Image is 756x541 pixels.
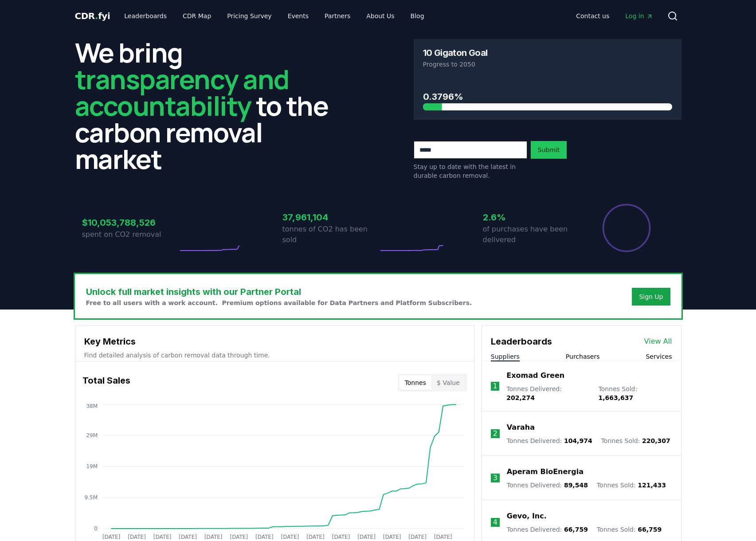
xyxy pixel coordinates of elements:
a: CDR Map [176,8,218,24]
tspan: [DATE] [306,534,325,540]
button: Tonnes [400,376,431,390]
p: tonnes of CO2 has been sold [282,224,378,245]
button: $ Value [431,376,465,390]
span: transparency and accountability [75,61,289,124]
p: Tonnes Sold : [597,525,662,534]
p: Stay up to date with the latest in durable carbon removal. [414,162,527,180]
tspan: [DATE] [332,534,350,540]
span: . [95,11,98,21]
h3: 10 Gigaton Goal [423,48,488,57]
tspan: [DATE] [357,534,376,540]
span: Log in [625,12,653,20]
a: Blog [403,8,431,24]
p: 2 [493,428,497,439]
span: 66,759 [564,526,588,533]
h3: 2.6% [483,211,579,224]
tspan: 9.5M [84,494,97,501]
span: CDR fyi [75,11,110,21]
a: View All [644,336,672,347]
span: 66,759 [638,526,662,533]
span: 89,548 [564,482,588,489]
span: 121,433 [638,482,666,489]
h3: 0.3796% [423,90,672,103]
button: Sign Up [632,288,670,306]
a: Partners [317,8,357,24]
a: Pricing Survey [220,8,278,24]
span: 104,974 [564,437,592,444]
h3: Key Metrics [84,335,465,348]
h3: $10,053,788,526 [82,216,178,229]
tspan: [DATE] [102,534,120,540]
h3: Total Sales [82,374,130,392]
tspan: [DATE] [383,534,401,540]
p: Tonnes Sold : [598,384,672,402]
button: Services [646,352,672,361]
tspan: [DATE] [230,534,248,540]
p: 4 [493,517,497,528]
tspan: [DATE] [408,534,427,540]
a: Exomad Green [506,370,564,381]
p: Tonnes Delivered : [506,384,589,402]
a: Log in [618,8,660,24]
button: Suppliers [491,352,520,361]
p: Tonnes Sold : [601,436,670,445]
tspan: 29M [86,432,98,439]
tspan: [DATE] [204,534,222,540]
p: spent on CO2 removal [82,229,178,240]
a: Gevo, Inc. [507,511,547,521]
nav: Main [569,8,660,24]
tspan: [DATE] [434,534,452,540]
p: Tonnes Sold : [597,481,666,490]
p: Free to all users with a work account. Premium options available for Data Partners and Platform S... [86,298,472,307]
a: Aperam BioEnergia [507,467,584,477]
tspan: [DATE] [281,534,299,540]
p: Tonnes Delivered : [507,525,588,534]
a: CDR.fyi [75,10,110,22]
p: 1 [493,381,497,392]
p: Progress to 2050 [423,60,672,69]
tspan: 38M [86,403,98,409]
a: About Us [359,8,401,24]
tspan: [DATE] [128,534,146,540]
tspan: 0 [94,525,98,532]
nav: Main [117,8,431,24]
a: Varaha [507,422,535,433]
a: Sign Up [639,292,663,301]
span: 202,274 [506,394,535,401]
button: Submit [531,141,567,159]
tspan: 19M [86,463,98,470]
p: of purchases have been delivered [483,224,579,245]
a: Events [281,8,316,24]
a: Contact us [569,8,616,24]
h3: Unlock full market insights with our Partner Portal [86,285,472,298]
h3: 37,961,104 [282,211,378,224]
button: Purchasers [566,352,600,361]
tspan: [DATE] [255,534,274,540]
h3: Leaderboards [491,335,552,348]
p: Tonnes Delivered : [507,436,592,445]
span: 220,307 [642,437,670,444]
p: Tonnes Delivered : [507,481,588,490]
p: 3 [493,473,497,483]
span: 1,663,637 [598,394,633,401]
h2: We bring to the carbon removal market [75,39,343,172]
a: Leaderboards [117,8,174,24]
tspan: [DATE] [153,534,171,540]
tspan: [DATE] [179,534,197,540]
div: Percentage of sales delivered [602,203,651,253]
p: Find detailed analysis of carbon removal data through time. [84,351,465,360]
